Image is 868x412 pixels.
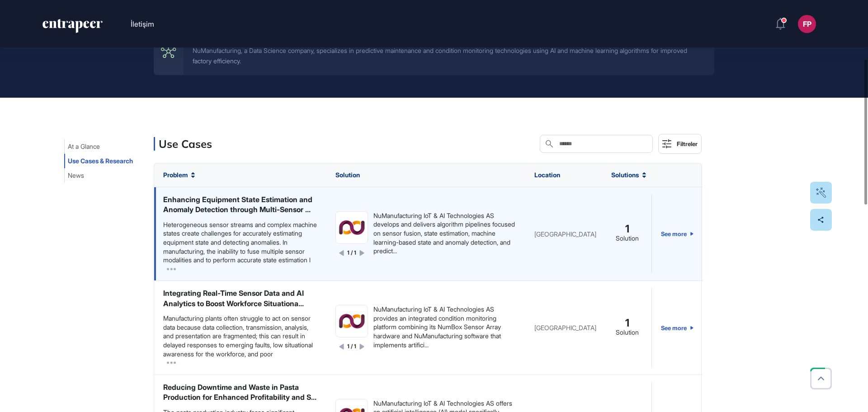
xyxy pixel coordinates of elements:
[163,171,188,179] span: Problem
[163,194,317,215] div: Enhancing Equipment State Estimation and Anomaly Detection through Multi-Sensor ...
[534,171,560,179] span: Location
[677,140,698,147] div: Filtreler
[347,249,356,257] div: 1 / 1
[616,328,639,337] div: Solution
[64,139,104,154] button: At a Glance
[163,382,317,403] div: Reducing Downtime and Waste in Pasta Production for Enhanced Profitability and S...
[42,19,104,36] a: entrapeer-logo
[335,171,360,179] span: Solution
[68,143,100,150] span: At a Glance
[131,18,154,30] button: İletişim
[335,211,368,244] a: image
[163,314,317,358] div: Manufacturing plants often struggle to act on sensor data because data collection, transmission, ...
[159,137,212,151] h3: Use Cases
[625,225,629,233] span: 1
[616,234,639,243] div: Solution
[347,343,356,350] div: 1 / 1
[193,46,705,66] div: NuManufacturing, a Data Science company, specializes in predictive maintenance and condition moni...
[661,288,693,367] a: See more
[68,157,133,165] span: Use Cases & Research
[64,168,88,183] button: News
[335,305,368,337] a: image
[611,171,639,179] span: Solutions
[163,288,317,308] div: Integrating Real-Time Sensor Data and AI Analytics to Boost Workforce Situationa...
[64,154,137,168] button: Use Cases & Research
[625,319,629,327] span: 1
[534,231,593,237] div: [GEOGRAPHIC_DATA]
[68,172,84,179] span: News
[163,220,317,265] div: Heterogeneous sensor streams and complex machine states create challenges for accurately estimati...
[798,15,816,33] button: FP
[373,211,516,256] div: NuManufacturing IoT & AI Technologies AS develops and delivers algorithm pipelines focused on sen...
[534,324,593,331] div: [GEOGRAPHIC_DATA]
[336,212,368,243] img: image
[661,194,693,273] a: See more
[658,134,702,154] button: Filtreler
[373,305,516,349] div: NuManufacturing IoT & AI Technologies AS provides an integrated condition monitoring platform com...
[336,305,368,337] img: image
